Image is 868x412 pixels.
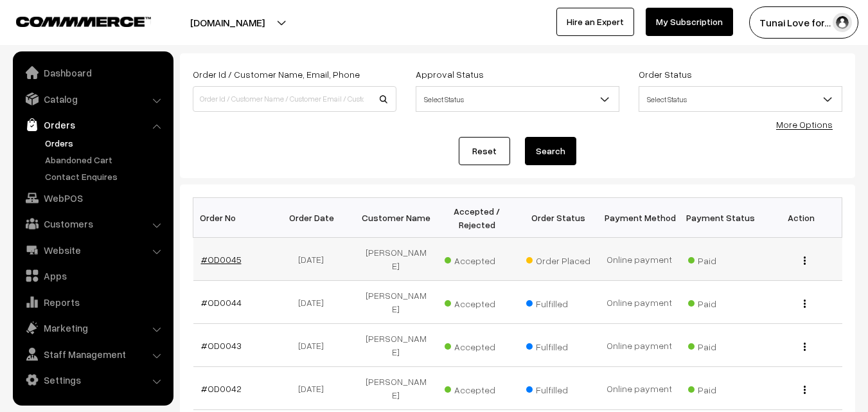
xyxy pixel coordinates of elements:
span: Paid [688,294,752,310]
td: [PERSON_NAME] [355,324,436,367]
span: Select Status [639,86,842,112]
span: Paid [688,337,752,354]
input: Order Id / Customer Name / Customer Email / Customer Phone [193,86,396,112]
img: Menu [804,343,806,351]
td: [DATE] [274,238,355,281]
a: Abandoned Cart [42,153,169,166]
span: Fulfilled [526,380,590,397]
a: #OD0044 [201,297,242,308]
label: Order Status [639,67,692,81]
th: Accepted / Rejected [436,198,517,238]
span: Fulfilled [526,294,590,310]
span: Fulfilled [526,337,590,354]
span: Select Status [639,88,842,111]
td: [PERSON_NAME] [355,367,436,410]
a: My Subscription [646,8,733,36]
a: Staff Management [16,343,169,366]
a: WebPOS [16,186,169,210]
button: Tunai Love for… [749,6,858,39]
span: Accepted [445,251,509,267]
button: [DOMAIN_NAME] [145,6,310,39]
th: Payment Method [599,198,680,238]
img: user [833,13,852,32]
span: Paid [688,251,752,267]
img: Menu [804,300,806,308]
td: [DATE] [274,281,355,324]
a: Reset [459,137,510,165]
td: [DATE] [274,324,355,367]
span: Select Status [416,88,619,111]
a: Apps [16,264,169,287]
td: Online payment [599,324,680,367]
span: Paid [688,380,752,397]
td: [PERSON_NAME] [355,238,436,281]
td: Online payment [599,281,680,324]
a: Catalog [16,87,169,111]
th: Customer Name [355,198,436,238]
th: Order No [193,198,274,238]
a: Reports [16,291,169,314]
a: More Options [776,119,833,130]
a: Customers [16,212,169,235]
img: Menu [804,256,806,265]
span: Accepted [445,337,509,354]
a: Website [16,238,169,262]
a: Marketing [16,316,169,339]
a: Dashboard [16,61,169,84]
a: Hire an Expert [556,8,634,36]
th: Order Date [274,198,355,238]
img: Menu [804,386,806,394]
th: Action [761,198,842,238]
td: [PERSON_NAME] [355,281,436,324]
a: #OD0043 [201,340,242,351]
a: COMMMERCE [16,13,128,28]
label: Approval Status [416,67,484,81]
td: [DATE] [274,367,355,410]
td: Online payment [599,238,680,281]
span: Accepted [445,294,509,310]
span: Select Status [416,86,619,112]
button: Search [525,137,576,165]
label: Order Id / Customer Name, Email, Phone [193,67,360,81]
a: Orders [42,136,169,150]
th: Order Status [518,198,599,238]
span: Accepted [445,380,509,397]
a: Orders [16,113,169,136]
th: Payment Status [680,198,761,238]
a: #OD0042 [201,383,242,394]
span: Order Placed [526,251,590,267]
a: #OD0045 [201,254,242,265]
img: COMMMERCE [16,17,151,26]
a: Settings [16,368,169,391]
a: Contact Enquires [42,170,169,183]
td: Online payment [599,367,680,410]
